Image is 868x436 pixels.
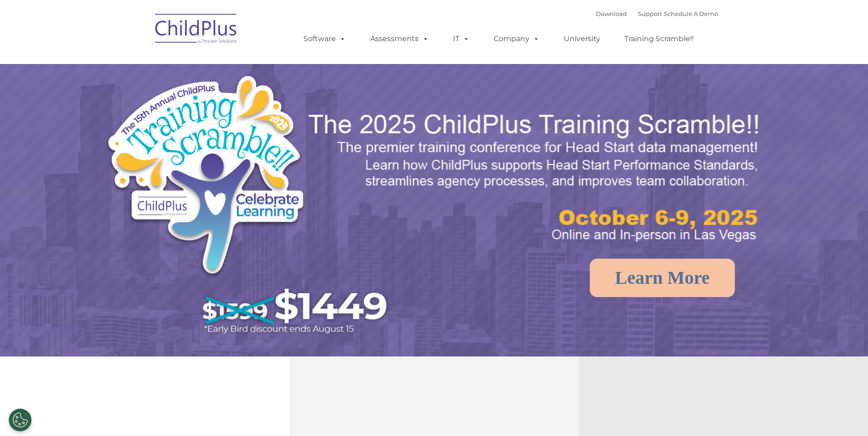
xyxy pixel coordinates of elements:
[638,10,662,17] a: Support
[485,30,549,48] a: Company
[596,10,627,17] a: Download
[615,30,703,48] a: Training Scramble!!
[590,259,735,297] a: Learn More
[444,30,479,48] a: IT
[361,30,438,48] a: Assessments
[596,10,718,17] font: |
[151,7,242,53] img: ChildPlus by Procare Solutions
[555,30,609,48] a: University
[9,409,32,431] button: Cookies Settings
[664,10,718,17] a: Schedule A Demo
[294,30,355,48] a: Software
